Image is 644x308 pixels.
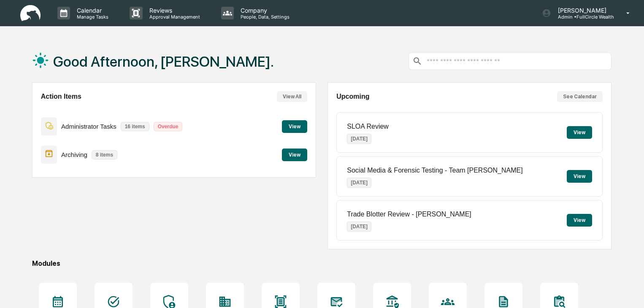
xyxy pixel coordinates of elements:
p: 16 items [121,122,149,131]
p: Manage Tasks [70,14,113,20]
button: View [282,120,307,133]
p: Social Media & Forensic Testing - Team [PERSON_NAME] [347,167,522,174]
a: View [282,150,307,158]
h1: Good Afternoon, [PERSON_NAME]. [53,53,274,70]
p: Admin • FullCircle Wealth [551,14,614,20]
p: Trade Blotter Review - [PERSON_NAME] [347,211,471,218]
button: View All [277,91,307,102]
button: View [567,126,592,139]
p: Archiving [61,151,87,158]
p: SLOA Review [347,123,389,130]
a: View [282,122,307,130]
p: Approval Management [143,14,204,20]
h2: Upcoming [336,93,369,100]
p: Administrator Tasks [61,123,116,130]
p: [DATE] [347,134,371,144]
p: [DATE] [347,222,371,232]
button: View [282,149,307,161]
h2: Action Items [41,93,81,100]
button: View [567,170,592,183]
p: 8 items [92,150,117,159]
p: Calendar [70,7,113,14]
button: View [567,214,592,227]
p: Reviews [143,7,204,14]
p: People, Data, Settings [234,14,294,20]
p: [DATE] [347,178,371,188]
p: [PERSON_NAME] [551,7,614,14]
p: Company [234,7,294,14]
div: Modules [32,259,612,267]
p: Overdue [154,122,183,131]
img: logo [20,5,41,22]
button: See Calendar [557,91,603,102]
